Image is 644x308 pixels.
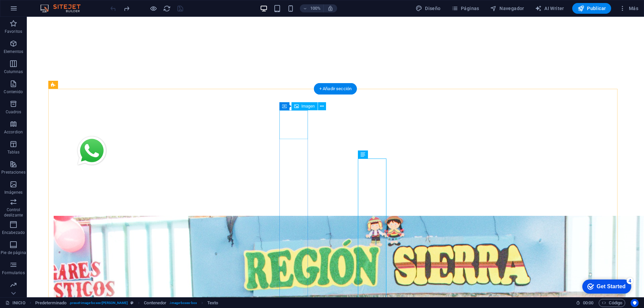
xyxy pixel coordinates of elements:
[2,230,25,235] p: Encabezado
[619,5,638,12] span: Más
[149,4,157,12] button: Haz clic para salir del modo de previsualización y seguir editando
[5,29,22,34] p: Favoritos
[572,3,611,14] button: Publicar
[4,190,22,195] p: Imágenes
[35,299,218,307] nav: breadcrumb
[413,3,443,14] button: Diseño
[1,170,25,175] p: Prestaciones
[576,299,594,307] h6: Tiempo de la sesión
[39,4,89,12] img: Editor Logo
[451,5,479,12] span: Páginas
[310,4,321,12] h6: 100%
[300,4,324,12] button: 100%
[599,299,625,307] button: Código
[583,299,593,307] span: 00 00
[616,3,641,14] button: Más
[69,299,128,307] span: . preset-image-boxes-[PERSON_NAME]
[4,49,23,54] p: Elementos
[169,299,197,307] span: . image-boxes-box
[532,3,567,14] button: AI Writer
[416,5,441,12] span: Diseño
[6,109,21,115] p: Cuadros
[535,5,564,12] span: AI Writer
[2,270,24,275] p: Formularios
[449,3,482,14] button: Páginas
[314,83,357,95] div: + Añadir sección
[123,5,130,12] i: Rehacer: Mover elementos (Ctrl+Y, ⌘+Y)
[163,4,171,12] button: reload
[49,1,56,8] div: 4
[631,299,639,307] button: Usercentrics
[602,299,622,307] span: Código
[4,89,23,95] p: Contenido
[35,299,66,307] span: Haz clic para seleccionar y doble clic para editar
[5,299,25,307] a: Haz clic para cancelar la selección y doble clic para abrir páginas
[578,5,606,12] span: Publicar
[327,5,333,11] i: Al redimensionar, ajustar el nivel de zoom automáticamente para ajustarse al dispositivo elegido.
[122,4,130,12] button: redo
[163,5,171,12] i: Volver a cargar página
[207,299,218,307] span: Haz clic para seleccionar y doble clic para editar
[130,301,133,305] i: Este elemento es un preajuste personalizable
[413,3,443,14] div: Diseño (Ctrl+Alt+Y)
[588,300,589,305] span: :
[19,7,48,13] div: Get Started
[4,129,23,135] p: Accordion
[4,69,23,74] p: Columnas
[1,250,26,255] p: Pie de página
[144,299,166,307] span: Haz clic para seleccionar y doble clic para editar
[487,3,527,14] button: Navegador
[302,104,315,108] span: Imagen
[7,149,20,155] p: Tablas
[490,5,524,12] span: Navegador
[5,3,54,17] div: Get Started 4 items remaining, 20% complete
